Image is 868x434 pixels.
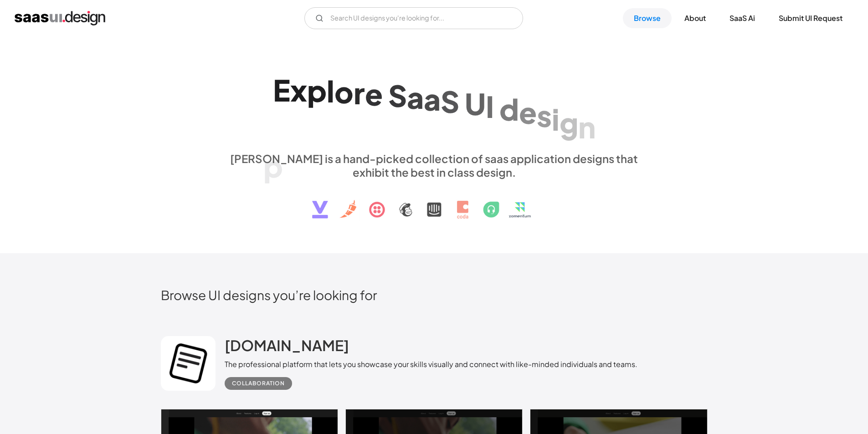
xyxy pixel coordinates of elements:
[560,105,578,140] div: g
[334,74,354,109] div: o
[465,86,486,121] div: U
[290,72,307,107] div: x
[225,152,644,179] div: [PERSON_NAME] is a hand-picked collection of saas application designs that exhibit the best in cl...
[304,7,523,29] input: Search UI designs you're looking for...
[578,109,596,144] div: n
[673,8,717,28] a: About
[327,73,334,108] div: l
[441,84,459,119] div: S
[719,8,766,28] a: SaaS Ai
[263,148,283,184] div: p
[304,7,523,29] form: Email Form
[225,336,349,354] h2: [DOMAIN_NAME]
[486,89,494,124] div: I
[354,75,365,110] div: r
[519,95,537,130] div: e
[499,92,519,127] div: d
[225,336,349,359] a: [DOMAIN_NAME]
[225,359,637,370] div: The professional platform that lets you showcase your skills visually and connect with like-minde...
[15,11,105,26] a: home
[537,98,552,133] div: s
[623,8,672,28] a: Browse
[232,378,285,389] div: Collaboration
[424,82,441,117] div: a
[768,8,853,28] a: Submit UI Request
[225,72,644,143] h1: Explore SaaS UI design patterns & interactions.
[161,287,708,303] h2: Browse UI designs you’re looking for
[307,73,327,108] div: p
[552,102,560,137] div: i
[365,77,383,112] div: e
[273,72,290,107] div: E
[407,80,424,115] div: a
[388,78,407,113] div: S
[296,179,572,226] img: text, icon, saas logo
